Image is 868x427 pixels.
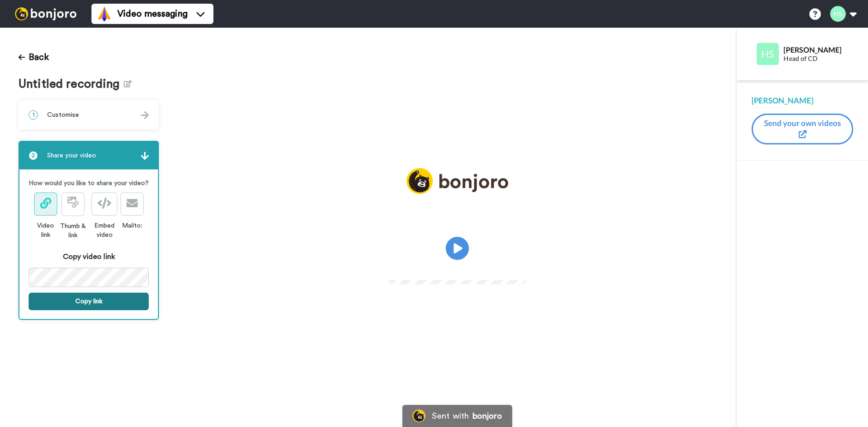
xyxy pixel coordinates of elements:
[88,221,121,240] div: Embed video
[757,43,779,65] img: Profile Image
[29,179,149,188] p: How would you like to share your video?
[29,251,149,262] div: Copy video link
[783,45,853,54] div: [PERSON_NAME]
[752,95,853,106] div: [PERSON_NAME]
[29,293,149,310] button: Copy link
[18,46,49,68] button: Back
[413,409,425,422] img: Bonjoro Logo
[407,168,508,194] img: logo_full.png
[509,263,518,272] img: Full screen
[117,7,188,20] span: Video messaging
[402,405,512,427] a: Bonjoro LogoSent withbonjoro
[29,110,38,120] span: 1
[57,222,88,240] div: Thumb & link
[97,6,112,21] img: vm-color.svg
[11,7,80,20] img: bj-logo-header-white.svg
[473,412,502,420] div: bonjoro
[141,111,149,119] img: arrow.svg
[141,152,149,160] img: arrow.svg
[121,221,144,230] div: Mailto:
[18,100,159,130] div: 1Customise
[47,110,79,120] span: Customise
[432,412,469,420] div: Sent with
[18,78,124,91] span: Untitled recording
[29,151,38,160] span: 2
[752,114,853,144] button: Send your own videos
[783,55,853,63] div: Head of CD
[34,221,58,240] div: Video link
[47,151,96,160] span: Share your video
